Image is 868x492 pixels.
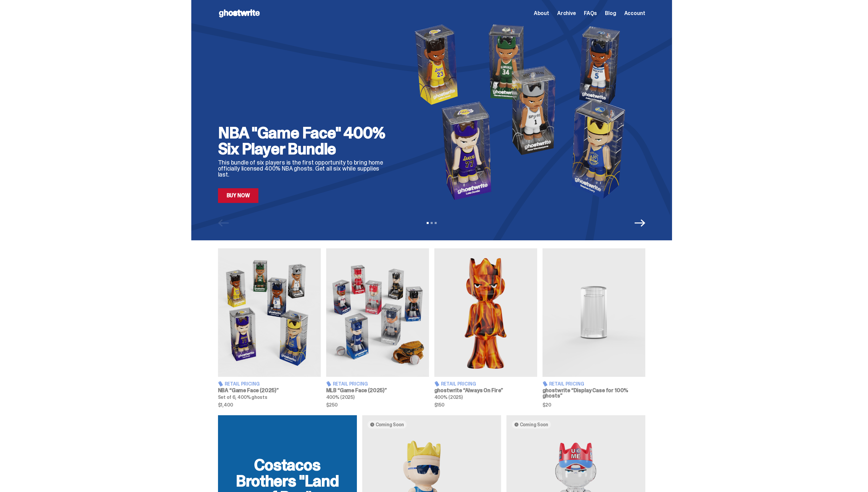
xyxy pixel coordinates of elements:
a: Blog [605,11,616,16]
span: Retail Pricing [549,382,584,386]
img: NBA "Game Face" 400% Six Player Bundle [402,21,645,203]
span: 400% (2025) [434,394,463,400]
span: $150 [434,403,537,407]
span: $1,400 [218,403,321,407]
h3: NBA “Game Face (2025)” [218,388,321,393]
h3: ghostwrite “Always On Fire” [434,388,537,393]
a: Archive [557,11,576,16]
a: Game Face (2025) Retail Pricing [218,248,321,407]
h2: NBA "Game Face" 400% Six Player Bundle [218,125,392,157]
span: Coming Soon [520,422,548,427]
button: View slide 2 [431,222,433,224]
button: View slide 1 [427,222,429,224]
a: Buy Now [218,188,259,203]
a: Game Face (2025) Retail Pricing [326,248,429,407]
img: Game Face (2025) [326,248,429,377]
button: View slide 3 [435,222,437,224]
span: Set of 6, 400% ghosts [218,394,267,400]
h3: ghostwrite “Display Case for 100% ghosts” [542,388,645,399]
img: Always On Fire [434,248,537,377]
a: Display Case for 100% ghosts Retail Pricing [542,248,645,407]
span: Retail Pricing [441,382,476,386]
span: Coming Soon [376,422,404,427]
span: Retail Pricing [225,382,260,386]
button: Next [635,218,645,228]
a: FAQs [584,11,597,16]
span: $20 [542,403,645,407]
a: Always On Fire Retail Pricing [434,248,537,407]
span: 400% (2025) [326,394,355,400]
a: Account [624,11,645,16]
p: This bundle of six players is the first opportunity to bring home officially licensed 400% NBA gh... [218,160,392,178]
img: Display Case for 100% ghosts [542,248,645,377]
h3: MLB “Game Face (2025)” [326,388,429,393]
a: About [534,11,549,16]
img: Game Face (2025) [218,248,321,377]
span: Retail Pricing [333,382,368,386]
span: $250 [326,403,429,407]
